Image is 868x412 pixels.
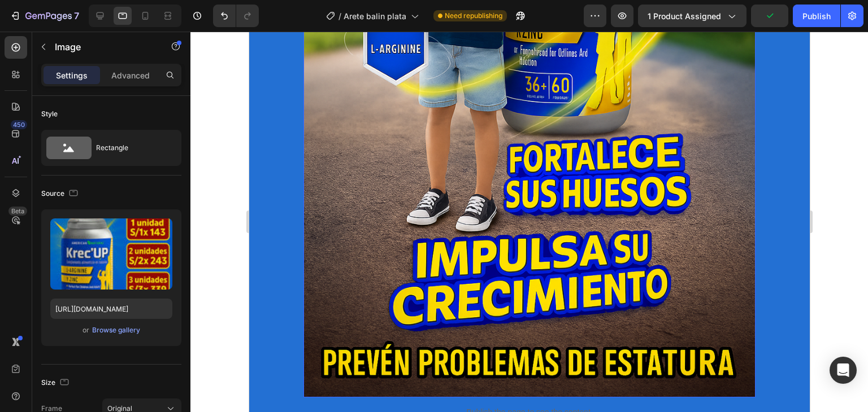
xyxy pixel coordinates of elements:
span: 1 product assigned [648,10,721,22]
p: 7 [74,9,79,23]
iframe: Design area [249,32,810,412]
div: Rectangle [96,135,165,161]
div: Beta [8,207,27,216]
span: Need republishing [445,11,502,21]
span: or [83,323,89,337]
div: Browse gallery [92,325,140,335]
div: Size [41,375,71,391]
div: Open Intercom Messenger [830,357,857,384]
p: Image [55,40,151,54]
input: https://example.com/image.jpg [50,299,172,319]
div: Source [41,186,80,201]
button: Publish [793,5,840,27]
div: Publish [802,10,831,22]
p: Advanced [111,69,150,81]
span: Arete balin plata [344,10,406,22]
div: Undo/Redo [213,5,259,27]
button: 7 [5,5,84,27]
button: Browse gallery [92,325,141,336]
div: Style [41,109,58,119]
img: preview-image [50,218,172,290]
span: / [338,10,341,22]
p: Settings [56,69,88,81]
button: 1 product assigned [638,5,747,27]
div: 450 [11,120,27,129]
